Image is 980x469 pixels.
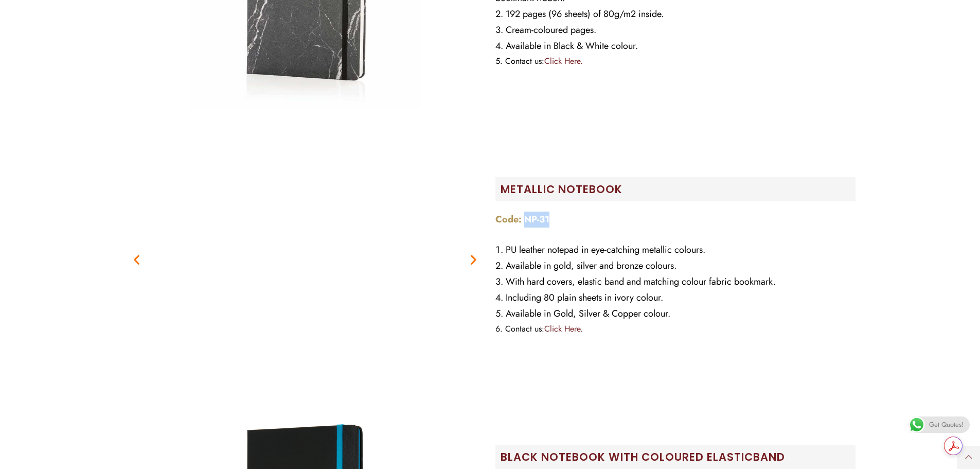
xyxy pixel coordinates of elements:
li: Contact us: [495,322,856,336]
span: Available in gold, silver and bronze colours. [506,259,676,272]
div: Image Carousel [125,131,485,388]
span: Get Quotes! [929,416,964,433]
a: Click Here. [544,323,583,335]
li: Contact us: [495,54,856,68]
div: Previous slide [130,253,143,266]
h2: Metallic Notebook [501,182,856,196]
span: Including 80 plain sheets in ivory colour. [506,291,663,304]
span: With hard covers, elastic band and matching colour fabric bookmark. [506,275,776,288]
div: 3 / 3 [125,131,485,208]
a: Click Here. [544,55,583,67]
span: PU leather notepad in eye-catching metallic colours. [506,243,705,256]
span: Cream-coloured pages. [506,23,596,37]
span: Available in Gold, Silver & Copper colour. [506,307,670,320]
h2: Black Notebook with Coloured Elasticband [501,450,856,464]
strong: Code: NP-31 [495,213,549,226]
span: 192 pages (96 sheets) of 80g/m2 inside. [506,7,664,21]
img: NP-31-notebooks-coverage-3 [228,131,382,208]
div: Next slide [467,253,480,266]
span: Available in Black & White colour. [506,39,638,53]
